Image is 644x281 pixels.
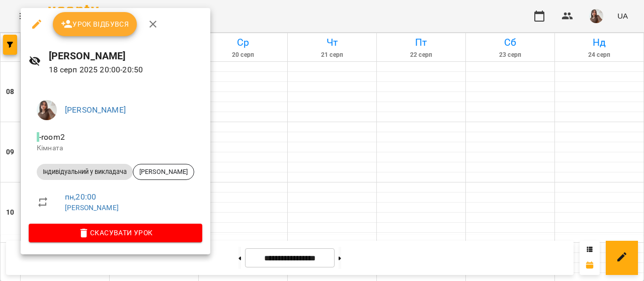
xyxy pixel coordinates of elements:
div: [PERSON_NAME] [133,164,194,180]
p: Кімната [37,143,194,153]
span: Індивідуальний у викладача [37,167,133,176]
span: - room2 [37,132,67,142]
button: Урок відбувся [53,12,137,36]
img: e785d2f60518c4d79e432088573c6b51.jpg [37,100,57,120]
h6: [PERSON_NAME] [49,48,202,64]
button: Скасувати Урок [29,224,202,242]
span: [PERSON_NAME] [133,167,194,176]
span: Скасувати Урок [37,227,194,239]
a: [PERSON_NAME] [65,105,126,115]
p: 18 серп 2025 20:00 - 20:50 [49,64,202,76]
a: пн , 20:00 [65,192,96,202]
span: Урок відбувся [61,18,129,30]
a: [PERSON_NAME] [65,204,119,212]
